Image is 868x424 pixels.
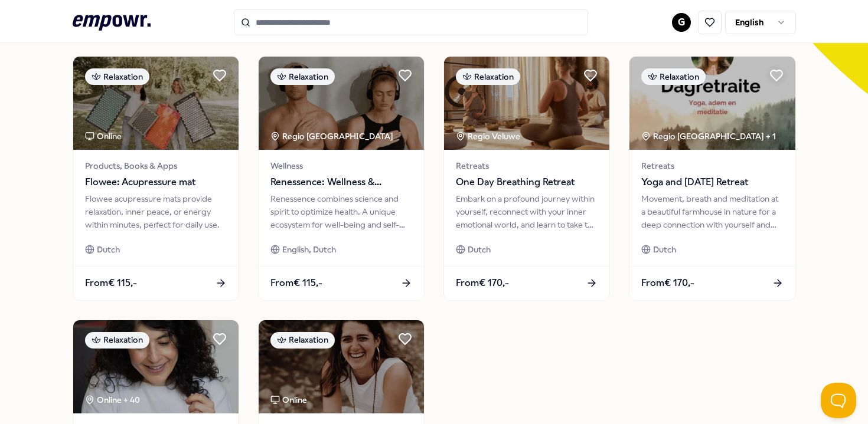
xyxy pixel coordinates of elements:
div: Regio [GEOGRAPHIC_DATA] + 1 [641,130,776,143]
a: package imageRelaxationRegio [GEOGRAPHIC_DATA] + 1RetreatsYoga and [DATE] RetreatMovement, breath... [629,56,795,301]
div: Relaxation [85,332,149,349]
span: Products, Books & Apps [85,159,227,172]
span: Retreats [456,159,598,172]
span: From € 115,- [85,275,137,291]
span: Flowee: Acupressure mat [85,175,227,190]
span: One Day Breathing Retreat [456,175,598,190]
img: package image [73,57,239,150]
div: Flowee acupressure mats provide relaxation, inner peace, or energy within minutes, perfect for da... [85,192,227,232]
a: package imageRelaxationRegio Veluwe RetreatsOne Day Breathing RetreatEmbark on a profound journey... [443,56,610,301]
img: package image [444,57,609,150]
span: Wellness [270,159,412,172]
span: Renessence: Wellness & Mindfulness [270,175,412,190]
span: From € 170,- [641,275,694,291]
iframe: Help Scout Beacon - Open [821,383,856,418]
span: Dutch [653,243,676,256]
div: Online [85,130,122,143]
span: Yoga and [DATE] Retreat [641,175,783,190]
div: Relaxation [270,68,335,85]
div: Embark on a profound journey within yourself, reconnect with your inner emotional world, and lear... [456,192,598,232]
img: package image [629,57,795,150]
span: Dutch [97,243,120,256]
div: Relaxation [456,68,520,85]
span: From € 170,- [456,275,509,291]
span: Retreats [641,159,783,172]
span: Dutch [468,243,491,256]
div: Relaxation [270,332,335,349]
a: package imageRelaxationRegio [GEOGRAPHIC_DATA] WellnessRenessence: Wellness & MindfulnessRenessen... [258,56,425,301]
div: Movement, breath and meditation at a beautiful farmhouse in nature for a deep connection with you... [641,192,783,232]
div: Online [270,393,307,406]
input: Search for products, categories or subcategories [234,9,588,35]
div: Renessence combines science and spirit to optimize health. A unique ecosystem for well-being and ... [270,192,412,232]
div: Online + 40 [85,393,140,406]
div: Relaxation [85,68,149,85]
div: Regio [GEOGRAPHIC_DATA] [270,130,395,143]
img: package image [73,320,239,413]
button: G [672,13,691,32]
span: English, Dutch [282,243,336,256]
a: package imageRelaxationOnlineProducts, Books & AppsFlowee: Acupressure matFlowee acupressure mats... [73,56,239,301]
img: package image [259,57,424,150]
span: From € 115,- [270,275,322,291]
div: Regio Veluwe [456,130,522,143]
img: package image [259,320,424,413]
div: Relaxation [641,68,706,85]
